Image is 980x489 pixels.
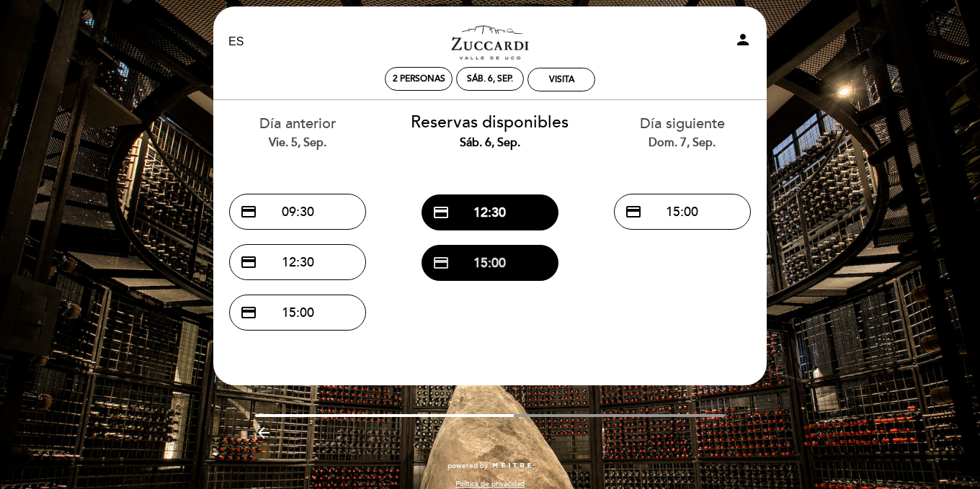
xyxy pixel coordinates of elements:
[625,203,642,220] span: credit_card
[597,135,767,151] div: dom. 7, sep.
[229,244,366,280] button: credit_card 12:30
[614,194,751,230] button: credit_card 15:00
[597,114,767,151] div: Día siguiente
[240,254,257,271] span: credit_card
[400,22,580,62] a: Zuccardi Valle de Uco - Turismo
[393,73,445,84] span: 2 personas
[432,204,450,221] span: credit_card
[213,135,383,151] div: vie. 5, sep.
[422,245,558,281] button: credit_card 15:00
[734,31,752,48] i: person
[467,73,513,84] div: sáb. 6, sep.
[240,203,257,220] span: credit_card
[734,31,752,53] button: person
[255,424,272,441] i: arrow_backward
[213,114,383,151] div: Día anterior
[405,135,576,151] div: sáb. 6, sep.
[405,111,576,151] div: Reservas disponibles
[240,304,257,321] span: credit_card
[229,295,366,331] button: credit_card 15:00
[432,254,450,272] span: credit_card
[229,194,366,230] button: credit_card 09:30
[491,462,533,470] img: MEITRE
[447,461,488,471] span: powered by
[549,74,574,85] div: visita
[455,479,525,489] a: Política de privacidad
[422,194,558,230] button: credit_card 12:30
[447,461,533,471] a: powered by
